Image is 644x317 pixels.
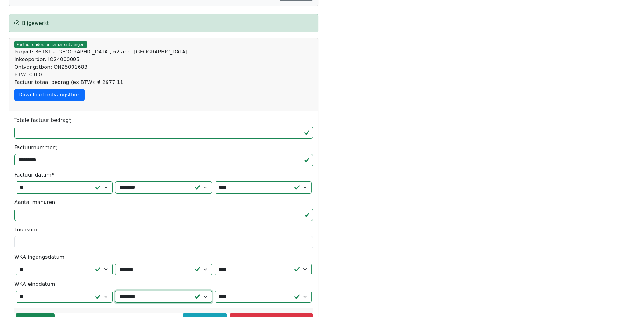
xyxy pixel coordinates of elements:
[14,280,55,288] label: WKA einddatum
[14,41,87,48] span: Factuur onderaannemer ontvangen
[14,89,85,101] a: Download ontvangstbon
[14,226,37,234] label: Loonsom
[14,171,54,179] label: Factuur datum
[14,253,64,261] label: WKA ingangsdatum
[14,63,313,71] div: Ontvangstbon: ON25001683
[69,117,71,123] abbr: required
[14,48,313,56] div: Project: 36181 - [GEOGRAPHIC_DATA], 62 app. [GEOGRAPHIC_DATA]
[22,20,49,26] span: Bijgewerkt
[55,144,57,151] abbr: required
[14,144,57,151] label: Factuurnummer
[14,56,313,63] div: Inkooporder: IO24000095
[14,199,55,206] label: Aantal manuren
[52,172,54,178] abbr: required
[14,116,71,124] label: Totale factuur bedrag
[14,71,313,79] div: BTW: € 0.0
[14,79,313,86] div: Factuur totaal bedrag (ex BTW): € 2977.11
